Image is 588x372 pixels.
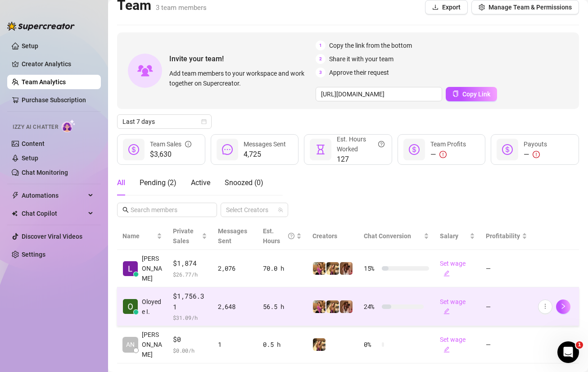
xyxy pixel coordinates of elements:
[18,63,33,77] img: Profile image for Ella
[218,340,253,349] div: 1
[316,54,326,64] span: 2
[218,263,253,273] div: 2,076
[18,174,137,181] a: Check out our plans and pricing here.
[316,68,326,77] span: 3
[122,231,155,241] span: Name
[154,291,169,306] button: Send a message…
[480,326,533,363] td: —
[169,68,312,88] span: Add team members to your workspace and work together on Supercreator.
[22,42,38,50] a: Setup
[502,144,513,155] span: dollar-circle
[364,340,378,349] span: 0 %
[123,299,138,314] img: Oloyede Ilias O…
[173,313,207,322] span: $ 31.09 /h
[173,334,207,345] span: $0
[524,149,547,160] div: —
[57,295,64,302] button: Start recording
[222,144,233,155] span: message
[22,251,45,258] a: Settings
[22,93,94,107] a: Purchase Subscription
[169,53,316,64] span: Invite your team!
[142,254,162,283] span: [PERSON_NAME]
[557,341,579,363] iframe: Intercom live chat
[263,340,301,349] div: 0.5 h
[443,346,450,353] span: edit
[337,134,384,154] div: Est. Hours Worked
[315,144,326,155] span: hourglass
[440,260,466,277] a: Set wageedit
[185,139,191,149] span: info-circle
[117,222,167,250] th: Name
[542,303,548,309] span: more
[409,144,420,155] span: dollar-circle
[28,295,36,302] button: Emoji picker
[156,4,207,12] span: 3 team members
[13,123,58,132] span: Izzy AI Chatter
[329,41,412,50] span: Copy the link from the bottom
[7,52,173,262] div: Ella says…
[439,151,447,158] span: exclamation-circle
[479,4,485,10] span: setting
[173,227,194,245] span: Private Sales
[126,340,135,349] span: AN
[340,300,353,313] img: ˚｡୨୧˚Quinn˚୨୧｡˚
[533,151,540,158] span: exclamation-circle
[14,295,21,302] button: Upload attachment
[12,192,19,199] span: thunderbolt
[329,54,394,64] span: Share it with your team
[18,218,158,234] b: Got questions about pricing? Just reply —i’m here to help.
[150,149,191,160] span: $3,630
[22,188,86,203] span: Automations
[263,302,301,312] div: 56.5 h
[430,149,466,160] div: —
[378,134,384,154] span: question-circle
[22,78,66,86] a: Team Analytics
[440,232,458,240] span: Salary
[576,341,583,349] span: 1
[18,129,132,145] b: Quick heads-up—your access to supercreator is about to expire.
[218,302,253,312] div: 2,648
[173,291,207,312] span: $1,756.31
[313,300,326,313] img: Daniela
[326,300,339,313] img: *ੈ˚daniela*ੈ
[278,207,283,213] span: team
[22,169,68,176] a: Chat Monitoring
[364,232,411,240] span: Chat Conversion
[488,4,572,11] span: Manage Team & Permissions
[140,177,176,188] div: Pending ( 2 )
[122,115,206,128] span: Last 7 days
[340,262,353,275] img: ˚｡୨୧˚Quinn˚୨୧｡˚
[8,276,172,291] textarea: Message…
[18,152,145,168] b: Want to keep rocking onlyfans with supercreator?
[313,338,326,351] img: *ੈ˚daniela*ੈ
[560,303,566,309] span: right
[18,187,149,212] b: And guess what? Grab your license during the trial and get 30% off your first month with the code
[22,233,82,240] a: Discover Viral Videos
[326,262,339,275] img: *ੈ˚daniela*ੈ
[201,119,207,124] span: calendar
[440,336,466,353] a: Set wageedit
[40,67,89,73] span: [PERSON_NAME]
[288,226,294,246] span: question-circle
[22,140,45,147] a: Content
[18,186,162,213] div: FLASH30! 🎉
[18,94,98,101] b: [PERSON_NAME] here.
[18,107,157,123] b: I hope you’re loving your new onlyfans superpowers!
[26,5,40,19] img: Profile image for Ella
[22,57,94,71] a: Creator Analytics
[225,178,263,187] span: Snoozed ( 0 )
[18,85,162,102] div: Hey [PERSON_NAME],
[44,11,87,20] p: Active 18h ago
[158,4,174,20] div: Close
[62,119,76,132] img: AI Chatter
[452,91,459,97] span: copy
[7,22,75,31] img: logo-BBDzfeDw.svg
[43,295,50,302] button: Gif picker
[122,207,129,213] span: search
[123,261,138,276] img: Laurence Laulit…
[128,144,139,155] span: dollar-circle
[442,4,461,11] span: Export
[316,41,326,50] span: 1
[364,263,378,273] span: 15 %
[486,232,520,240] span: Profitability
